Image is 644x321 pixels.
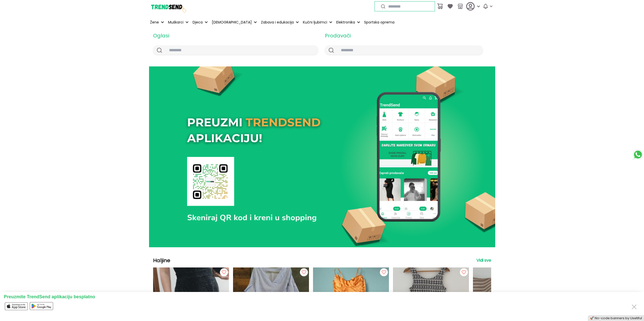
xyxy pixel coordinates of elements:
[193,20,203,25] p: Djeca
[4,294,95,299] span: Preuzmite TrendSend aplikaciju besplatno
[168,20,183,25] p: Muškarci
[303,20,327,25] p: Kućni ljubimci
[630,302,638,311] button: Close
[260,17,300,28] button: Zabava i edukacija
[192,17,209,28] button: Djeca
[336,20,355,25] p: Elektronika
[167,17,190,28] button: Muškarci
[335,17,361,28] button: Elektronika
[379,267,389,278] img: follow button
[459,267,469,278] img: follow button
[302,17,333,28] button: Kućni ljubimci
[153,258,170,263] h2: Haljine
[476,257,491,263] a: Vidi sve
[363,17,396,28] a: Sportska oprema
[153,32,318,39] h2: Oglasi
[590,316,642,320] a: 🚀 No-code banners by Usetiful
[212,20,252,25] p: [DEMOGRAPHIC_DATA]
[149,17,165,28] button: Žene
[149,66,495,247] img: image
[261,20,294,25] p: Zabava i edukacija
[150,20,159,25] p: Žene
[325,32,483,39] h2: Prodavači
[219,267,229,278] img: follow button
[299,267,309,278] img: follow button
[211,17,258,28] button: [DEMOGRAPHIC_DATA]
